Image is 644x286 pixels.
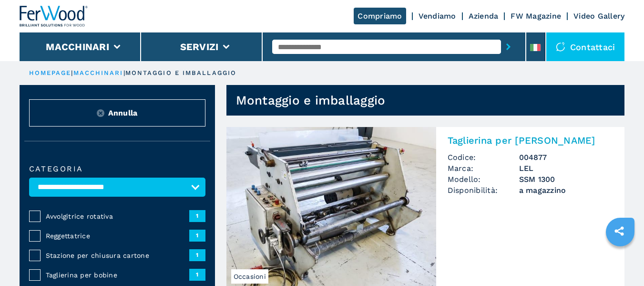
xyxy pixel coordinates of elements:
span: 1 [189,210,205,222]
span: Avvolgitrice rotativa [46,212,189,221]
button: Servizi [180,41,219,53]
a: FW Magazine [511,11,561,21]
span: Marca: [448,163,519,174]
label: Categoria [29,165,205,173]
a: sharethis [607,219,631,243]
h3: SSM 1300 [519,174,613,185]
span: 1 [189,269,205,280]
button: Macchinari [46,41,109,53]
a: Vendiamo [419,11,456,21]
img: Reset [97,109,104,117]
h3: 004877 [519,152,613,163]
button: ResetAnnulla [29,99,205,127]
a: HOMEPAGE [29,69,72,76]
img: Ferwood [20,6,88,27]
div: Contattaci [546,32,625,61]
span: | [71,69,73,76]
p: montaggio e imballaggio [125,69,236,77]
button: submit-button [501,36,516,58]
span: Reggettatrice [46,231,189,241]
span: Annulla [108,107,138,118]
span: Occasioni [231,269,268,284]
span: Taglierina per bobine [46,270,189,280]
a: Azienda [469,11,499,21]
span: Modello: [448,174,519,185]
span: 1 [189,249,205,261]
a: Compriamo [354,8,406,24]
span: Stazione per chiusura cartone [46,251,189,260]
a: Video Gallery [573,11,624,21]
h2: Taglierina per [PERSON_NAME] [448,135,613,146]
span: 1 [189,230,205,241]
span: Codice: [448,152,519,163]
img: Contattaci [556,42,565,52]
span: | [123,69,125,76]
h1: Montaggio e imballaggio [236,93,386,108]
h3: LEL [519,163,613,174]
span: Disponibilità: [448,185,519,196]
a: macchinari [73,69,123,76]
span: a magazzino [519,185,613,196]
